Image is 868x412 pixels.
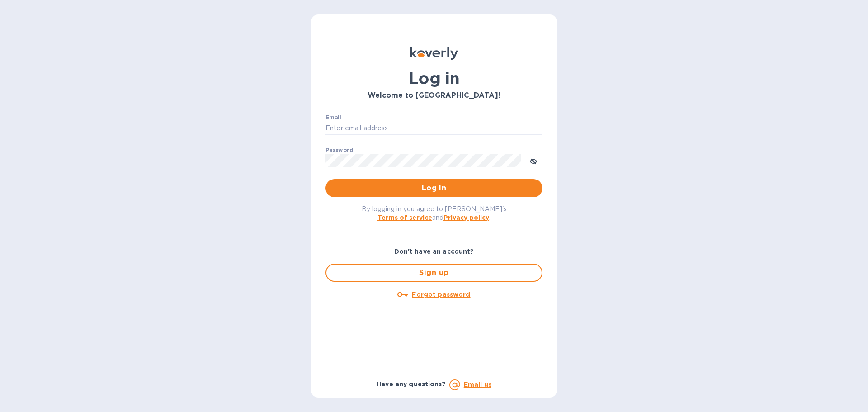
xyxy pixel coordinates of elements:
[325,122,542,135] input: Enter email address
[394,248,474,255] b: Don't have an account?
[362,205,507,221] span: By logging in you agree to [PERSON_NAME]'s and .
[325,179,542,197] button: Log in
[464,381,491,388] a: Email us
[334,267,534,278] span: Sign up
[377,380,446,388] b: Have any questions?
[325,69,542,88] h1: Log in
[325,264,542,282] button: Sign up
[325,115,341,120] label: Email
[377,214,432,221] a: Terms of service
[410,47,458,60] img: Koverly
[524,152,542,170] button: toggle password visibility
[325,147,353,153] label: Password
[443,214,489,221] a: Privacy policy
[333,183,535,194] span: Log in
[412,291,470,298] u: Forgot password
[325,91,542,100] h3: Welcome to [GEOGRAPHIC_DATA]!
